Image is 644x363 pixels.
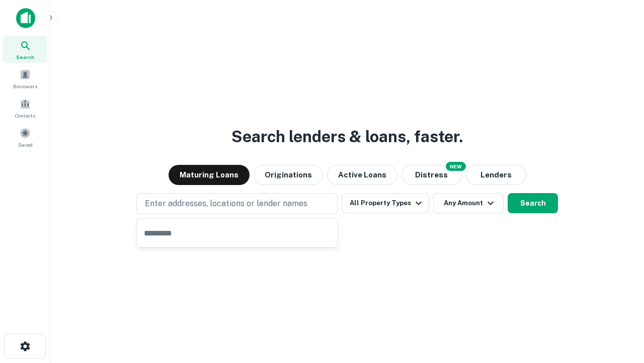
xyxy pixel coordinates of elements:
a: Borrowers [3,65,47,92]
button: All Property Types [342,193,429,213]
button: Maturing Loans [169,165,250,185]
iframe: Chat Widget [594,282,644,331]
span: Saved [18,141,33,149]
span: Borrowers [13,82,37,90]
button: Active Loans [327,165,397,185]
button: Search [508,193,558,213]
button: Originations [254,165,323,185]
button: Search distressed loans with lien and other non-mortgage details. [401,165,462,185]
a: Saved [3,124,47,151]
a: Search [3,36,47,63]
h3: Search lenders & loans, faster. [231,125,463,149]
span: Search [16,53,34,61]
img: capitalize-icon.png [16,8,35,28]
button: Any Amount [433,193,504,213]
p: Enter addresses, locations or lender names [145,198,307,210]
button: Enter addresses, locations or lender names [136,193,338,214]
div: NEW [446,162,466,171]
span: Contacts [15,111,35,119]
a: Contacts [3,94,47,122]
button: Lenders [466,165,526,185]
